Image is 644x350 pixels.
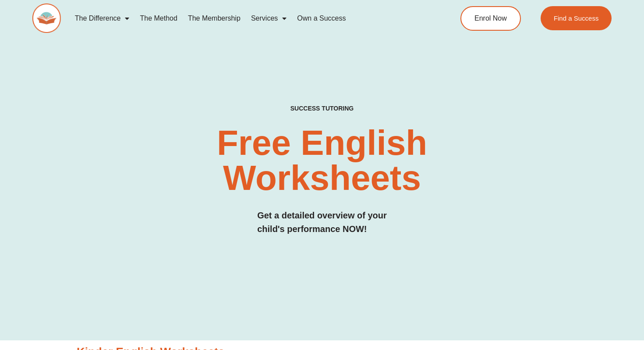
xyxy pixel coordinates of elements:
[131,125,513,196] h2: Free English Worksheets​
[554,15,599,21] span: Find a Success
[460,6,521,31] a: Enrol Now
[541,6,612,30] a: Find a Success
[474,15,507,22] span: Enrol Now
[134,8,182,29] a: The Method
[246,8,292,29] a: Services
[292,8,351,29] a: Own a Success
[236,105,408,112] h4: SUCCESS TUTORING​
[257,209,387,236] h3: Get a detailed overview of your child's performance NOW!
[183,8,246,29] a: The Membership
[70,8,428,29] nav: Menu
[70,8,135,29] a: The Difference
[494,251,644,350] iframe: Chat Widget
